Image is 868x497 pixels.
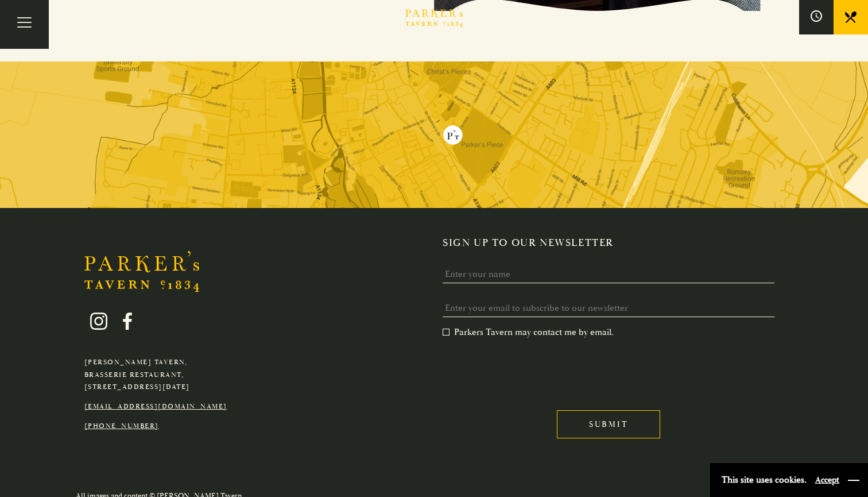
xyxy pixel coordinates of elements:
input: Enter your name [443,265,774,283]
a: [EMAIL_ADDRESS][DOMAIN_NAME] [84,402,227,411]
button: Accept [815,475,839,486]
label: Parkers Tavern may contact me by email. [443,326,614,338]
input: Enter your email to subscribe to our newsletter [443,299,774,317]
button: Close and accept [848,475,859,486]
a: [PHONE_NUMBER] [84,422,159,430]
p: [PERSON_NAME] Tavern, Brasserie Restaurant, [STREET_ADDRESS][DATE] [84,356,227,394]
h2: Sign up to our newsletter [443,237,784,249]
input: Submit [557,410,660,438]
iframe: reCAPTCHA [443,347,617,392]
p: This site uses cookies. [722,472,807,488]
